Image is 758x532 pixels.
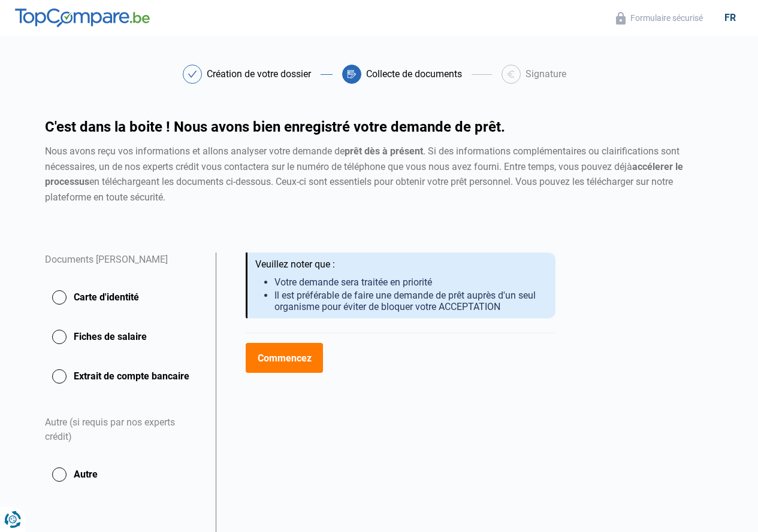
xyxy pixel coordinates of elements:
div: Collecte de documents [366,69,462,79]
div: fr [717,12,743,23]
button: Formulaire sécurisé [612,11,706,25]
div: Autre (si requis par nos experts crédit) [45,401,201,460]
img: TopCompare.be [15,8,150,28]
li: Votre demande sera traitée en priorité [274,276,546,288]
div: Veuillez noter que : [255,259,546,270]
li: Il est préférable de faire une demande de prêt auprès d'un seul organisme pour éviter de bloquer ... [274,290,546,312]
button: Autre [45,460,201,490]
button: Commencez [246,343,323,373]
div: Nous avons reçu vos informations et allons analyser votre demande de . Si des informations complé... [45,144,714,205]
button: Fiches de salaire [45,322,201,352]
div: Documents [PERSON_NAME] [45,253,201,282]
div: Création de votre dossier [207,69,311,79]
h1: C'est dans la boite ! Nous avons bien enregistré votre demande de prêt. [45,120,714,134]
strong: prêt dès à présent [345,145,423,157]
button: Carte d'identité [45,282,201,312]
button: Extrait de compte bancaire [45,361,201,391]
div: Signature [526,69,566,79]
